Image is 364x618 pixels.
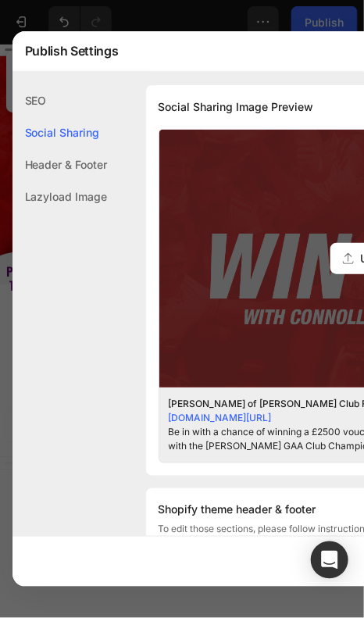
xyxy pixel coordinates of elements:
[311,541,348,579] div: Open Intercom Messenger
[12,180,108,213] div: Lazyload Image
[159,98,314,116] span: Social Sharing Image Preview
[12,84,108,116] div: SEO
[12,116,108,148] div: Social Sharing
[12,148,108,180] div: Header & Footer
[169,412,272,423] a: [DOMAIN_NAME][URL]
